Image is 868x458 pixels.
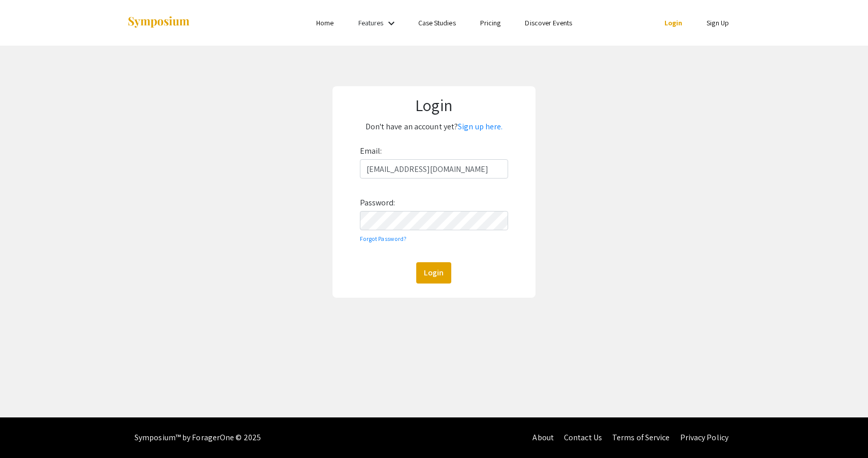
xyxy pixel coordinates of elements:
[418,18,456,27] a: Case Studies
[416,262,451,284] button: Login
[680,432,728,443] a: Privacy Policy
[135,417,261,458] div: Symposium™ by ForagerOne © 2025
[385,17,397,29] mat-icon: Expand Features list
[360,195,395,211] label: Password:
[707,18,729,27] a: Sign Up
[127,16,190,29] img: Symposium by ForagerOne
[612,432,670,443] a: Terms of Service
[341,95,527,115] h1: Login
[480,18,501,27] a: Pricing
[458,121,503,132] a: Sign up here.
[564,432,602,443] a: Contact Us
[358,18,384,27] a: Features
[8,412,43,450] iframe: Chat
[316,18,333,27] a: Home
[525,18,572,27] a: Discover Events
[360,235,407,242] a: Forgot Password?
[341,119,527,135] p: Don't have an account yet?
[532,432,554,443] a: About
[664,18,683,27] a: Login
[360,143,382,159] label: Email:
